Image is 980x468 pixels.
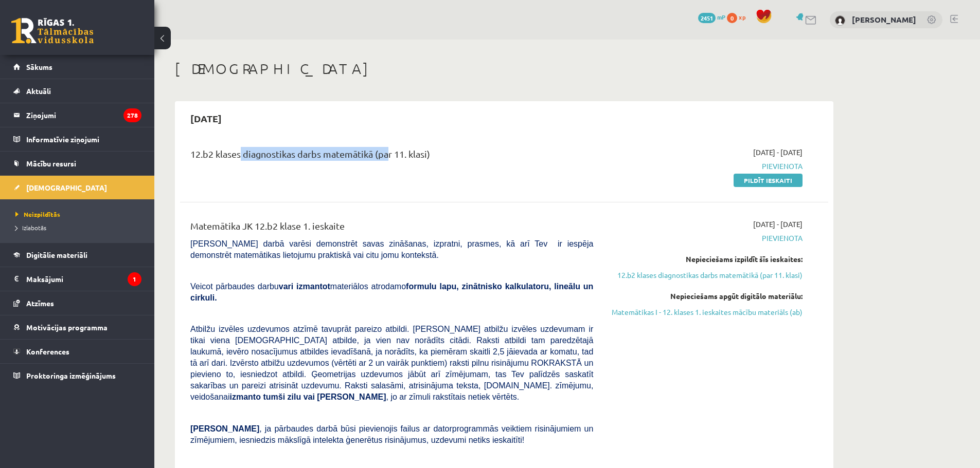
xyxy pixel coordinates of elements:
span: Proktoringa izmēģinājums [26,371,116,380]
span: Atbilžu izvēles uzdevumos atzīmē tavuprāt pareizo atbildi. [PERSON_NAME] atbilžu izvēles uzdevuma... [190,325,593,401]
span: , ja pārbaudes darbā būsi pievienojis failus ar datorprogrammās veiktiem risinājumiem un zīmējumi... [190,424,593,444]
span: Veicot pārbaudes darbu materiālos atrodamo [190,282,593,302]
a: Ziņojumi278 [13,103,141,127]
span: xp [739,13,745,21]
a: [DEMOGRAPHIC_DATA] [13,176,141,199]
span: 0 [727,13,737,23]
span: Pievienota [609,233,803,244]
span: Motivācijas programma [26,323,108,332]
legend: Maksājumi [26,267,141,291]
i: 278 [123,108,141,122]
span: Digitālie materiāli [26,250,87,259]
span: Izlabotās [15,223,46,232]
h2: [DATE] [180,106,232,130]
span: [PERSON_NAME] darbā varēsi demonstrēt savas zināšanas, izpratni, prasmes, kā arī Tev ir iespēja d... [190,239,593,259]
span: mP [717,13,725,21]
b: izmanto [230,392,261,401]
div: Matemātika JK 12.b2 klase 1. ieskaite [190,219,593,238]
a: Digitālie materiāli [13,243,141,267]
a: Motivācijas programma [13,315,141,339]
span: 2451 [698,13,716,23]
a: Maksājumi1 [13,267,141,291]
a: Mācību resursi [13,152,141,175]
span: Atzīmes [26,298,54,308]
span: [DATE] - [DATE] [753,219,803,230]
legend: Ziņojumi [26,103,141,127]
a: Sākums [13,55,141,79]
a: Aktuāli [13,79,141,103]
a: [PERSON_NAME] [852,14,916,25]
span: Sākums [26,62,52,71]
i: 1 [128,272,141,286]
span: [DATE] - [DATE] [753,147,803,158]
span: Mācību resursi [26,159,76,168]
b: tumši zilu vai [PERSON_NAME] [263,392,386,401]
a: 2451 mP [698,13,725,21]
legend: Informatīvie ziņojumi [26,127,141,151]
a: 12.b2 klases diagnostikas darbs matemātikā (par 11. klasi) [609,270,803,280]
div: 12.b2 klases diagnostikas darbs matemātikā (par 11. klasi) [190,147,593,166]
a: Neizpildītās [15,210,144,219]
a: Informatīvie ziņojumi [13,127,141,151]
img: Aleksandrs Kazakevičs [835,15,845,26]
div: Nepieciešams apgūt digitālo materiālu: [609,291,803,302]
b: formulu lapu, zinātnisko kalkulatoru, lineālu un cirkuli. [190,282,593,302]
a: Izlabotās [15,223,144,232]
span: Neizpildītās [15,210,60,218]
span: Aktuāli [26,86,51,96]
span: Konferences [26,347,69,356]
a: Konferences [13,340,141,363]
a: Rīgas 1. Tālmācības vidusskola [11,18,94,44]
a: Atzīmes [13,291,141,315]
h1: [DEMOGRAPHIC_DATA] [175,60,833,78]
a: Matemātikas I - 12. klases 1. ieskaites mācību materiāls (ab) [609,307,803,317]
span: [DEMOGRAPHIC_DATA] [26,183,107,192]
a: 0 xp [727,13,751,21]
div: Nepieciešams izpildīt šīs ieskaites: [609,254,803,265]
a: Pildīt ieskaiti [734,174,803,187]
a: Proktoringa izmēģinājums [13,364,141,387]
b: vari izmantot [279,282,330,291]
span: Pievienota [609,161,803,172]
span: [PERSON_NAME] [190,424,259,433]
